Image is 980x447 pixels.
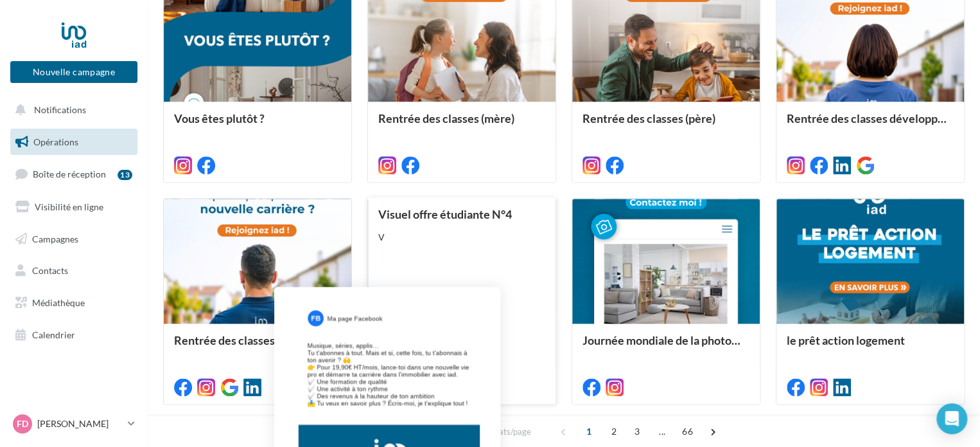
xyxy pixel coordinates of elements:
[787,334,954,360] div: le prêt action logement
[378,231,545,244] div: V
[32,265,68,276] span: Contacts
[8,96,135,123] button: Notifications
[438,424,471,442] button: 12
[652,421,672,442] span: ...
[10,61,137,83] button: Nouvelle campagne
[32,329,75,340] span: Calendrier
[627,421,647,442] span: 3
[8,194,140,221] a: Visibilité en ligne
[378,208,545,221] div: Visuel offre étudiante N°4
[582,112,749,138] div: Rentrée des classes (père)
[33,136,78,147] span: Opérations
[582,334,749,360] div: Journée mondiale de la photographie
[444,428,455,438] span: 12
[402,426,431,438] span: Afficher
[478,426,531,438] span: résultats/page
[8,289,140,316] a: Médiathèque
[8,322,140,349] a: Calendrier
[378,112,545,138] div: Rentrée des classes (mère)
[35,201,103,212] span: Visibilité en ligne
[787,112,954,138] div: Rentrée des classes développement (conseillère)
[604,421,624,442] span: 2
[17,417,28,430] span: Fd
[936,403,967,434] div: Open Intercom Messenger
[174,112,341,138] div: Vous êtes plutôt ?
[8,226,140,253] a: Campagnes
[32,297,85,308] span: Médiathèque
[32,233,78,244] span: Campagnes
[34,104,86,115] span: Notifications
[8,257,140,284] a: Contacts
[579,421,599,442] span: 1
[8,129,140,156] a: Opérations
[118,170,132,180] div: 13
[10,412,137,436] a: Fd [PERSON_NAME]
[174,334,341,360] div: Rentrée des classes développement (conseiller)
[37,417,123,430] p: [PERSON_NAME]
[677,421,698,442] span: 66
[33,169,106,179] span: Boîte de réception
[8,160,140,188] a: Boîte de réception13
